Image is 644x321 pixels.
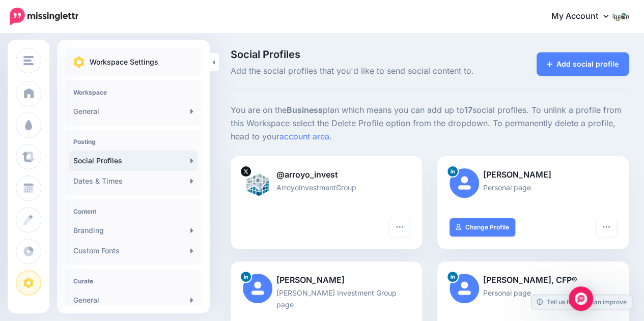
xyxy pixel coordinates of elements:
[73,208,193,215] h4: Content
[464,105,472,115] b: 17
[450,168,617,182] p: [PERSON_NAME]
[23,56,34,65] img: menu.png
[243,168,410,182] p: @arroyo_invest
[450,182,617,193] p: Personal page
[73,277,193,285] h4: Curate
[69,220,198,241] a: Branding
[231,65,491,78] span: Add the social profiles that you'd like to send social content to.
[69,290,198,310] a: General
[243,274,272,303] img: user_default_image.png
[243,168,272,198] img: iz4qXpx1-30350.jpg
[243,274,410,287] p: [PERSON_NAME]
[450,274,479,303] img: user_default_image.png
[243,287,410,310] p: [PERSON_NAME] Investment Group page
[69,101,198,122] a: General
[279,131,329,141] a: account area
[569,286,593,311] div: Open Intercom Messenger
[10,8,78,25] img: Missinglettr
[537,52,629,76] a: Add social profile
[531,295,632,309] a: Tell us how we can improve
[69,171,198,191] a: Dates & Times
[243,182,410,193] p: ArroyoInvestmentGroup
[73,56,85,68] img: settings.png
[90,56,158,68] p: Workspace Settings
[450,287,617,299] p: Personal page
[231,104,629,143] p: You are on the plan which means you can add up to social profiles. To unlink a profile from this ...
[73,89,193,96] h4: Workspace
[541,4,629,29] a: My Account
[287,105,323,115] b: Business
[450,218,515,237] a: Change Profile
[450,274,617,287] p: [PERSON_NAME], CFP®
[69,241,198,261] a: Custom Fonts
[69,151,198,171] a: Social Profiles
[231,49,491,60] span: Social Profiles
[73,138,193,145] h4: Posting
[450,168,479,198] img: user_default_image.png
